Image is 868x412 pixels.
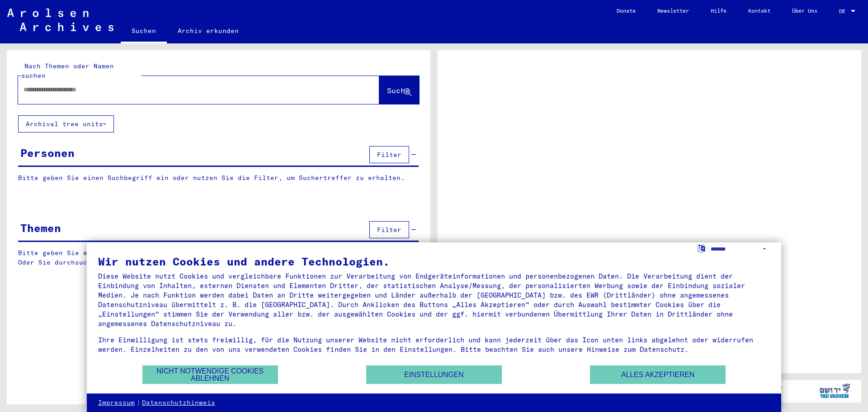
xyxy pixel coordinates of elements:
p: Bitte geben Sie einen Suchbegriff ein oder nutzen Sie die Filter, um Suchertreffer zu erhalten. O... [18,248,419,267]
button: Alles akzeptieren [590,365,726,384]
div: Wir nutzen Cookies und andere Technologien. [98,256,770,267]
a: Datenschutzhinweis [142,398,215,407]
img: yv_logo.png [818,379,852,402]
div: Diese Website nutzt Cookies und vergleichbare Funktionen zur Verarbeitung von Endgeräteinformatio... [98,271,770,328]
a: Impressum [98,398,135,407]
span: DE [839,8,849,14]
p: Bitte geben Sie einen Suchbegriff ein oder nutzen Sie die Filter, um Suchertreffer zu erhalten. [18,173,419,183]
button: Filter [369,221,409,238]
div: Ihre Einwilligung ist stets freiwillig, für die Nutzung unserer Website nicht erforderlich und ka... [98,335,770,354]
img: Arolsen_neg.svg [7,9,113,31]
button: Filter [369,146,409,163]
button: Einstellungen [366,365,502,384]
a: Archiv erkunden [167,20,250,42]
div: Personen [20,145,75,161]
button: Suche [379,76,419,104]
select: Sprache auswählen [711,242,770,256]
a: Suchen [121,20,167,43]
button: Archival tree units [18,115,114,133]
span: Filter [377,226,401,234]
div: Themen [20,220,61,236]
span: Suche [387,86,410,95]
span: Filter [377,151,401,159]
mat-label: Nach Themen oder Namen suchen [21,62,114,80]
button: Nicht notwendige Cookies ablehnen [142,365,278,384]
label: Sprache auswählen [697,244,706,252]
